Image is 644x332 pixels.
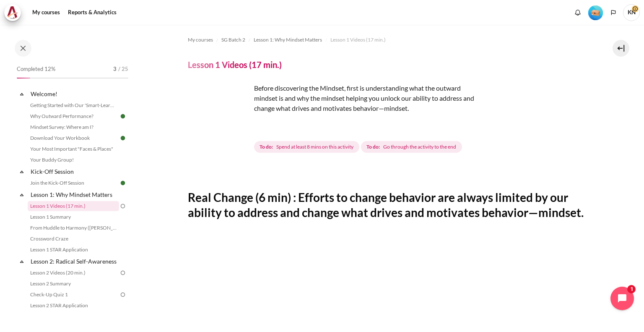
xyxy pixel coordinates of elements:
[4,4,25,21] a: Architeck Architeck
[588,5,603,20] div: Level #1
[28,144,119,154] a: Your Most Important "Faces & Places"
[188,59,282,70] h4: Lesson 1 Videos (17 min.)
[571,6,584,19] div: Show notification window with no new notifications
[28,234,119,244] a: Crossword Craze
[28,201,119,211] a: Lesson 1 Videos (17 min.)
[254,36,322,44] span: Lesson 1: Why Mindset Matters
[28,100,119,110] a: Getting Started with Our 'Smart-Learning' Platform
[188,83,251,146] img: fdf
[188,36,213,44] span: My courses
[28,301,119,311] a: Lesson 2 STAR Application
[17,65,55,73] span: Completed 12%
[65,4,119,21] a: Reports & Analytics
[28,133,119,143] a: Download Your Workbook
[18,257,26,266] span: Collapse
[7,6,18,19] img: Architeck
[28,279,119,289] a: Lesson 2 Summary
[119,269,127,277] img: To do
[118,65,128,73] span: / 25
[29,256,119,267] a: Lesson 2: Radical Self-Awareness
[221,35,245,45] a: SG Batch 2
[28,155,119,165] a: Your Buddy Group!
[28,290,119,300] a: Check-Up Quiz 1
[29,166,119,177] a: Kick-Off Session
[28,223,119,233] a: From Huddle to Harmony ([PERSON_NAME]'s Story)
[607,6,620,19] button: Languages
[330,36,386,44] span: Lesson 1 Videos (17 min.)
[18,191,26,199] span: Collapse
[585,5,606,20] a: Level #1
[260,143,273,151] strong: To do:
[188,35,213,45] a: My courses
[366,143,380,151] strong: To do:
[383,143,456,151] span: Go through the activity to the end
[18,90,26,98] span: Collapse
[28,245,119,255] a: Lesson 1 STAR Application
[17,78,30,78] div: 12%
[188,190,584,220] h2: Real Change (6 min) : Efforts to change behavior are always limited by our ability to address and...
[188,33,584,47] nav: Navigation bar
[29,88,119,99] a: Welcome!
[119,179,127,187] img: Done
[254,35,322,45] a: Lesson 1: Why Mindset Matters
[254,139,464,154] div: Completion requirements for Lesson 1 Videos (17 min.)
[188,83,481,113] p: Before discovering the Mindset, first is understanding what the outward mindset is and why the mi...
[623,4,640,21] span: KN
[18,167,26,176] span: Collapse
[119,202,127,210] img: To do
[119,291,127,298] img: To do
[28,178,119,188] a: Join the Kick-Off Session
[29,4,63,21] a: My courses
[28,268,119,278] a: Lesson 2 Videos (20 min.)
[29,189,119,200] a: Lesson 1: Why Mindset Matters
[330,35,386,45] a: Lesson 1 Videos (17 min.)
[28,212,119,222] a: Lesson 1 Summary
[28,111,119,121] a: Why Outward Performance?
[119,134,127,142] img: Done
[113,65,117,73] span: 3
[623,4,640,21] a: User menu
[221,36,245,44] span: SG Batch 2
[28,122,119,132] a: Mindset Survey: Where am I?
[119,112,127,120] img: Done
[276,143,353,151] span: Spend at least 8 mins on this activity
[588,5,603,20] img: Level #1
